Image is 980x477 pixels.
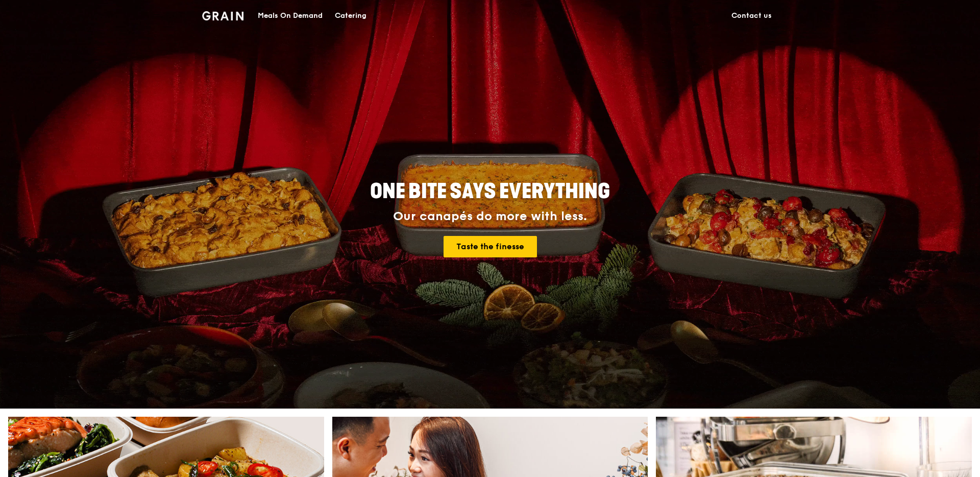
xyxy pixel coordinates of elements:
[329,1,373,31] a: Catering
[335,1,366,31] div: Catering
[306,209,674,224] div: Our canapés do more with less.
[202,11,243,20] img: Grain
[725,1,778,31] a: Contact us
[370,179,610,204] span: ONE BITE SAYS EVERYTHING
[258,1,323,31] div: Meals On Demand
[444,236,537,257] a: Taste the finesse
